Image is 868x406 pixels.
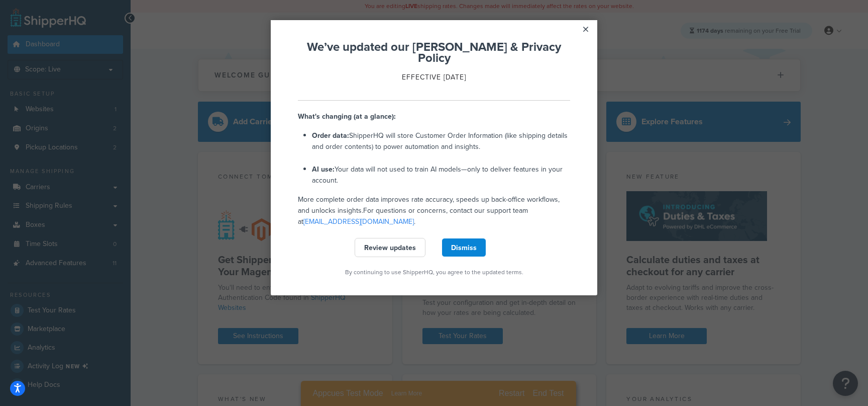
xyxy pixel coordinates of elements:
[312,130,349,140] span: Order data:
[106,8,137,17] a: Learn More
[577,20,594,38] a: Close modal
[312,130,568,151] span: ShipperHQ will store Customer Order Information (like shipping details and order contents) to pow...
[312,130,570,164] li: ​
[402,72,466,82] span: Effective [DATE]
[248,8,279,17] div: End Test
[28,8,106,17] span: Appcues Test Mode
[214,8,240,17] div: Restart
[355,238,425,257] a: Review updates
[303,216,414,226] a: [EMAIL_ADDRESS][DOMAIN_NAME]
[312,164,335,174] strong: AI use:
[298,194,570,227] p: For questions or concerns, contact our support team at .
[298,194,560,215] span: More complete order data improves rate accuracy, speeds up back-office workflows, and unlocks ins...
[442,238,486,257] a: Dismiss
[298,111,396,121] span: What's changing (at a glance):
[312,164,563,185] span: Your data will not used to train AI models—only to deliver features in your account.
[307,38,561,66] span: We’ve updated our [PERSON_NAME] & Privacy Policy
[345,268,523,276] span: By continuing to use ShipperHQ, you agree to the updated terms.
